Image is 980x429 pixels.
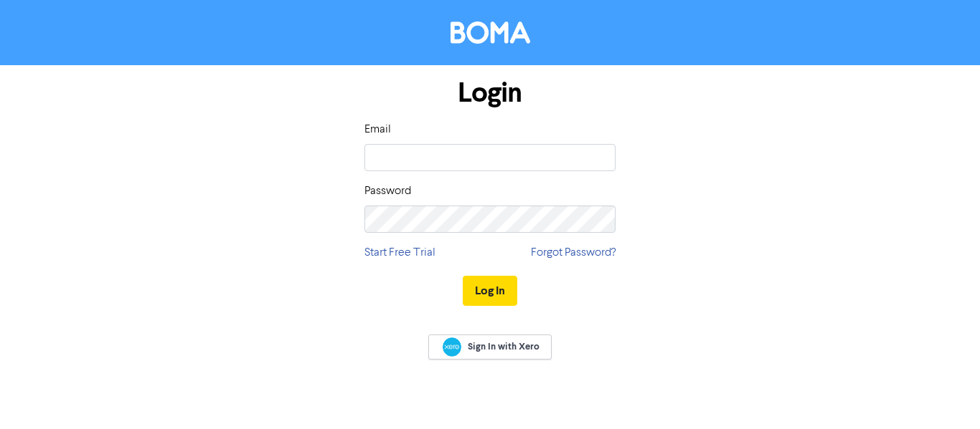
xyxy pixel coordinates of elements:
[443,337,461,357] img: Xero logo
[428,334,552,360] a: Sign In with Xero
[463,276,517,306] button: Log In
[468,340,540,353] span: Sign In with Xero
[451,21,530,44] img: BOMA Logo
[364,244,435,261] a: Start Free Trial
[364,77,616,110] h1: Login
[531,244,616,261] a: Forgot Password?
[364,121,391,138] label: Email
[364,183,411,200] label: Password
